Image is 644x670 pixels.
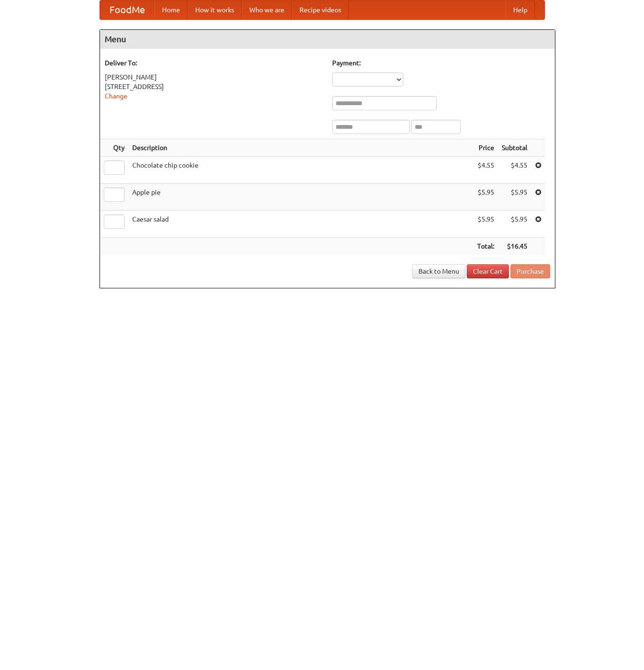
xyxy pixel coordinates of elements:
[412,264,465,278] a: Back to Menu
[473,184,498,211] td: $5.95
[498,157,531,184] td: $4.55
[105,92,127,100] a: Change
[100,0,154,19] a: FoodMe
[128,184,473,211] td: Apple pie
[292,0,349,19] a: Recipe videos
[128,139,473,157] th: Description
[188,0,242,19] a: How it works
[473,157,498,184] td: $4.55
[128,211,473,238] td: Caesar salad
[154,0,188,19] a: Home
[473,238,498,255] th: Total:
[498,184,531,211] td: $5.95
[467,264,509,278] a: Clear Cart
[105,58,323,68] h5: Deliver To:
[128,157,473,184] td: Chocolate chip cookie
[473,139,498,157] th: Price
[105,72,323,82] div: [PERSON_NAME]
[100,30,555,49] h4: Menu
[100,139,128,157] th: Qty
[473,211,498,238] td: $5.95
[242,0,292,19] a: Who we are
[498,211,531,238] td: $5.95
[510,264,550,278] button: Purchase
[506,0,535,19] a: Help
[105,82,323,91] div: [STREET_ADDRESS]
[332,58,550,68] h5: Payment:
[498,139,531,157] th: Subtotal
[498,238,531,255] th: $16.45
